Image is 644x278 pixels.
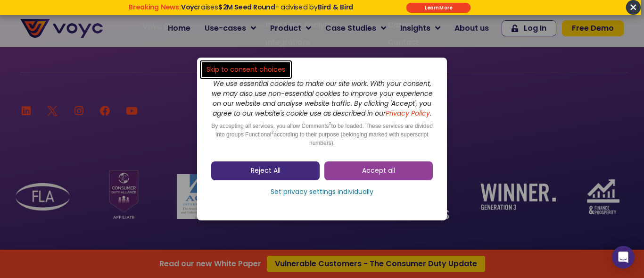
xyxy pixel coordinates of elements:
a: Reject All [211,161,320,180]
span: Accept all [362,166,395,176]
i: We use essential cookies to make our site work. With your consent, we may also use non-essential ... [212,79,433,118]
span: Reject All [251,166,281,176]
span: Job title [125,76,157,87]
span: Set privacy settings individually [271,187,373,197]
a: Accept all [324,161,433,180]
a: Set privacy settings individually [211,185,433,199]
span: Phone [125,38,149,49]
sup: 2 [329,121,331,126]
a: Privacy Policy [194,196,239,206]
sup: 2 [271,130,273,135]
a: Privacy Policy [386,109,430,118]
a: Skip to consent choices [202,62,290,77]
span: By accepting all services, you allow Comments to be loaded. These services are divided into group... [211,123,433,146]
